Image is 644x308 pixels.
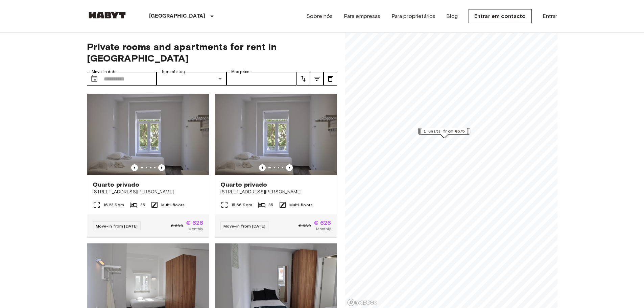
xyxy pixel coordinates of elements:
[421,128,468,138] div: Map marker
[231,69,249,75] label: Max price
[324,72,337,86] button: tune
[289,202,313,208] span: Multi-floors
[286,164,293,171] button: Previous image
[446,12,458,20] a: Blog
[149,12,206,20] p: [GEOGRAPHIC_DATA]
[259,164,266,171] button: Previous image
[310,72,324,86] button: tune
[161,202,185,208] span: Multi-floors
[543,12,557,20] a: Entrar
[220,181,267,189] span: Quarto privado
[103,202,124,208] span: 16.23 Sqm
[344,12,381,20] a: Para empresas
[158,164,165,171] button: Previous image
[87,94,209,175] img: Marketing picture of unit PT-17-010-001-08H
[314,220,331,226] span: € 626
[299,223,311,229] span: € 689
[347,299,377,306] a: Mapbox logo
[186,220,204,226] span: € 626
[161,69,185,75] label: Type of stay
[418,128,470,138] div: Map marker
[391,12,436,20] a: Para proprietários
[220,189,331,195] span: [STREET_ADDRESS][PERSON_NAME]
[469,9,532,23] a: Entrar em contacto
[92,69,117,75] label: Move-in date
[87,12,127,19] img: Habyt
[171,223,183,229] span: € 689
[316,226,331,232] span: Monthly
[419,128,469,138] div: Map marker
[306,12,333,20] a: Sobre nós
[231,202,252,208] span: 15.66 Sqm
[131,164,138,171] button: Previous image
[424,128,465,134] span: 1 units from €575
[87,41,337,64] span: Private rooms and apartments for rent in [GEOGRAPHIC_DATA]
[87,94,209,238] a: Marketing picture of unit PT-17-010-001-08HPrevious imagePrevious imageQuarto privado[STREET_ADDR...
[215,94,337,175] img: Marketing picture of unit PT-17-010-001-33H
[93,181,140,189] span: Quarto privado
[96,223,138,229] span: Move-in from [DATE]
[93,189,204,195] span: [STREET_ADDRESS][PERSON_NAME]
[223,223,266,229] span: Move-in from [DATE]
[215,94,337,238] a: Marketing picture of unit PT-17-010-001-33HPrevious imagePrevious imageQuarto privado[STREET_ADDR...
[296,72,310,86] button: tune
[268,202,273,208] span: 35
[188,226,203,232] span: Monthly
[140,202,145,208] span: 35
[88,72,101,86] button: Choose date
